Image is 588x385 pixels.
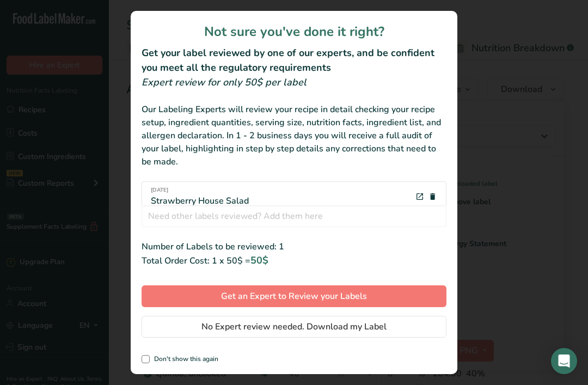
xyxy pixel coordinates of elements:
div: Strawberry House Salad [151,186,249,207]
span: 50$ [250,254,268,267]
h2: Get your label reviewed by one of our experts, and be confident you meet all the regulatory requi... [142,46,446,75]
span: [DATE] [151,186,249,194]
div: Open Intercom Messenger [551,348,577,374]
h1: Not sure you've done it right? [142,22,446,41]
div: Number of Labels to be reviewed: 1 [142,240,446,253]
button: No Expert review needed. Download my Label [142,316,446,338]
span: Don't show this again [150,355,218,363]
div: Total Order Cost: 1 x 50$ = [142,253,446,268]
input: Need other labels reviewed? Add them here [142,205,446,227]
div: Our Labeling Experts will review your recipe in detail checking your recipe setup, ingredient qua... [142,103,446,168]
div: Expert review for only 50$ per label [142,75,446,90]
button: Get an Expert to Review your Labels [142,285,446,307]
span: Get an Expert to Review your Labels [221,290,367,303]
span: No Expert review needed. Download my Label [201,320,387,333]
